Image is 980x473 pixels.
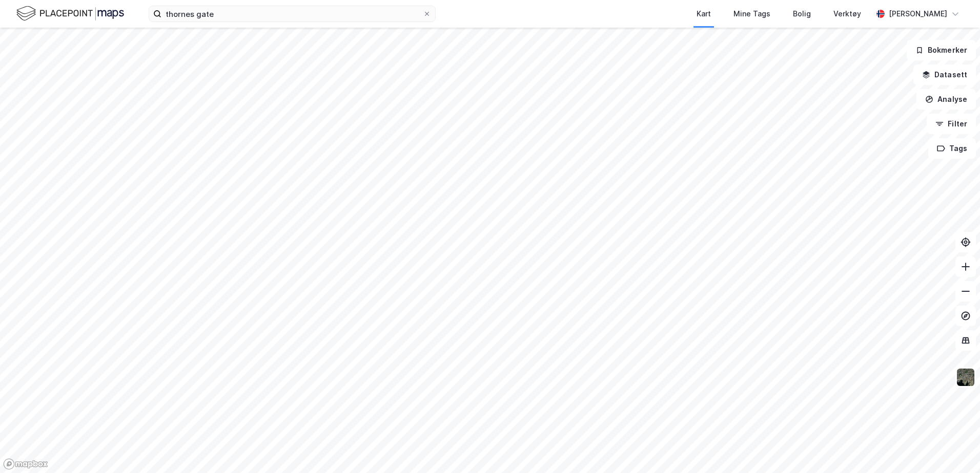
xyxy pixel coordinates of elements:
[697,8,711,20] div: Kart
[907,40,976,60] button: Bokmerker
[927,114,976,134] button: Filter
[929,424,980,473] iframe: Chat Widget
[733,8,770,20] div: Mine Tags
[161,6,423,21] input: Søk på adresse, matrikkel, gårdeiere, leietakere eller personer
[16,5,124,23] img: logo.f888ab2527a4732fd821a326f86c7f29.svg
[956,368,975,387] img: 9k=
[793,8,811,20] div: Bolig
[889,8,947,20] div: [PERSON_NAME]
[3,458,48,470] a: Mapbox homepage
[929,424,980,473] div: Kontrollprogram for chat
[913,64,976,85] button: Datasett
[833,8,861,20] div: Verktøy
[928,138,976,159] button: Tags
[916,89,976,110] button: Analyse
